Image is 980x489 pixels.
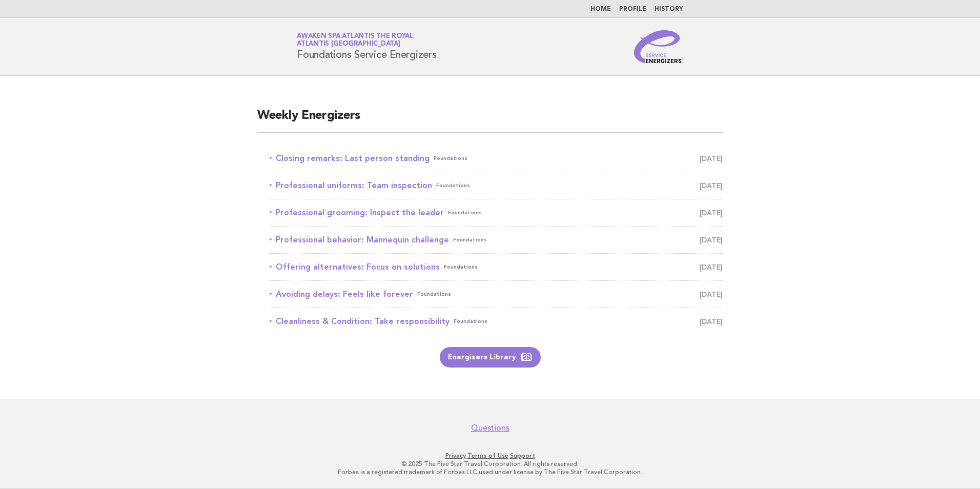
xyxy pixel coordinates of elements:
h2: Weekly Energizers [257,108,723,133]
span: [DATE] [700,178,723,193]
span: Foundations [417,287,451,301]
a: Support [510,452,535,459]
a: Awaken SPA Atlantis the RoyalAtlantis [GEOGRAPHIC_DATA] [297,33,413,47]
a: Home [590,6,611,12]
p: Forbes is a registered trademark of Forbes LLC used under license by The Five Star Travel Corpora... [176,468,804,476]
h1: Foundations Service Energizers [297,33,437,60]
a: Avoiding delays: Feels like foreverFoundations [DATE] [270,287,723,301]
span: [DATE] [700,287,723,301]
a: History [655,6,683,12]
span: [DATE] [700,151,723,166]
p: © 2025 The Five Star Travel Corporation. All rights reserved. [176,460,804,468]
span: [DATE] [700,206,723,220]
a: Professional behavior: Mannequin challengeFoundations [DATE] [270,233,723,247]
span: [DATE] [700,314,723,329]
span: Foundations [453,233,487,247]
a: Questions [471,423,509,433]
span: [DATE] [700,233,723,247]
img: Service Energizers [634,30,683,63]
span: Foundations [448,206,482,220]
span: Foundations [436,178,470,193]
p: · · [176,452,804,460]
a: Offering alternatives: Focus on solutionsFoundations [DATE] [270,260,723,274]
a: Cleanliness & Condition: Take responsibilityFoundations [DATE] [270,314,723,329]
a: Terms of Use [467,452,508,459]
span: Foundations [454,314,487,329]
a: Professional grooming: Inspect the leaderFoundations [DATE] [270,206,723,220]
a: Energizers Library [440,347,541,368]
span: [DATE] [700,260,723,274]
span: Foundations [434,151,467,166]
a: Privacy [445,452,466,459]
span: Atlantis [GEOGRAPHIC_DATA] [297,41,400,48]
span: Foundations [444,260,478,274]
a: Closing remarks: Last person standingFoundations [DATE] [270,151,723,166]
a: Profile [619,6,646,12]
a: Professional uniforms: Team inspectionFoundations [DATE] [270,178,723,193]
